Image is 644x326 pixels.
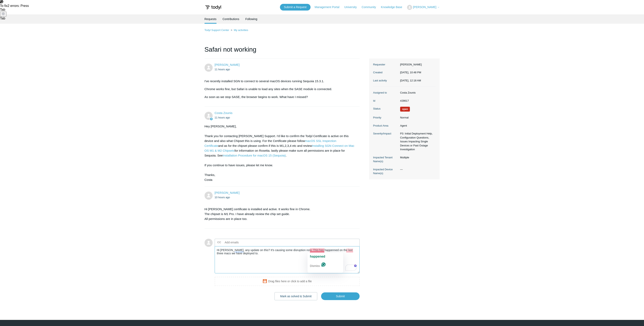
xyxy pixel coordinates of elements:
[398,132,436,151] dd: P3: Initial Deployment Help, Configuration Questions, Issues Impacting Single Devices or Past Out...
[205,95,356,99] p: As soon as we stop SASE, the browser begins to work. What have I missed?
[205,124,356,182] div: Hey [PERSON_NAME], Thank you for contacting [PERSON_NAME] Support. I'd like to confirm the Todyl ...
[205,29,229,32] a: Todyl Support Center
[205,207,356,221] p: Hi [PERSON_NAME] certificate is installed and active. It works fine in Chrome. The chipset is M1 ...
[215,68,230,71] time: 10/02/2025, 22:48
[373,132,398,136] dt: Severity/Impact
[373,99,398,103] dt: Id
[215,191,240,194] span: Greg Chapman
[373,167,398,175] dt: Impacted Device Name(s)
[223,239,267,245] input: Add emails
[398,167,436,172] dd: —
[274,292,317,300] button: Mark as solved & Submit
[398,91,436,95] dd: Costa Zounis
[215,246,360,274] textarea: To enrich screen reader interactions, please activate Accessibility in Grammarly extension settings
[373,156,398,163] dt: Impacted Tenant Name(s)
[205,139,336,147] a: macOS SSL Inspection Certificate
[205,79,356,84] p: I've recently installed SGN to connect to several macOS devices running Sequoia 15.3.1.
[205,144,355,152] a: Installing SGN Connect on Mac OS M1 & M2 Chipsets
[398,124,436,128] dd: Agent
[373,107,398,111] dt: Status
[223,154,286,157] a: Installation Procedure for macOS 15 (Sequoia)
[373,79,398,83] dt: Last activity
[215,191,240,194] a: [PERSON_NAME]
[398,63,436,67] dd: [PERSON_NAME]
[215,196,230,199] time: 10/03/2025, 00:18
[373,91,398,95] dt: Assigned to
[400,107,410,112] span: We are working on a response for you
[215,111,233,115] a: Costa Zounis
[215,63,240,66] a: [PERSON_NAME]
[205,29,230,32] li: Todyl Support Center
[215,116,230,119] time: 10/02/2025, 22:54
[234,29,248,32] a: My activities
[373,70,398,75] dt: Created
[373,116,398,120] dt: Priority
[215,63,240,66] span: Greg Chapman
[321,292,360,300] input: Submit
[373,63,398,67] dt: Requester
[398,99,436,103] dd: #28617
[205,87,356,92] p: Chrome works fine, but Safari is unable to load any sites when the SASE module is connected.
[205,45,360,59] h1: Safari not working
[398,116,436,120] dd: Normal
[398,156,436,160] dd: Multiple
[230,29,248,32] li: My activities
[373,124,398,128] dt: Product Area
[400,79,421,82] time: 10/03/2025, 00:18
[217,239,221,245] label: CC
[400,71,421,74] time: 10/02/2025, 22:48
